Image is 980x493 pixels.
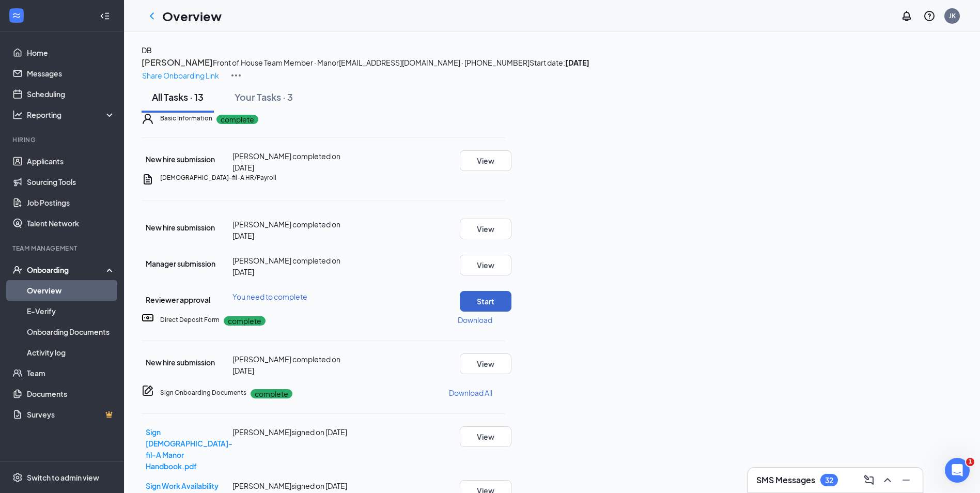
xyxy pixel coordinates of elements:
[945,458,970,483] iframe: Intercom live chat
[27,213,115,234] a: Talent Network
[160,173,276,182] h5: [DEMOGRAPHIC_DATA]-fil-A HR/Payroll
[160,388,246,397] h5: Sign Onboarding Documents
[12,244,113,253] div: Team Management
[146,358,215,367] span: New hire submission
[251,389,292,398] p: complete
[27,172,115,192] a: Sourcing Tools
[142,384,154,397] svg: CompanyDocumentIcon
[142,113,154,125] svg: User
[27,151,115,172] a: Applicants
[230,69,242,82] img: More Actions
[460,219,511,239] button: View
[27,110,116,120] div: Reporting
[458,315,492,325] p: Download
[923,10,936,22] svg: QuestionInfo
[27,63,115,84] a: Messages
[27,321,115,342] a: Onboarding Documents
[142,69,220,82] button: Share Onboarding Link
[142,312,154,324] svg: DirectDepositIcon
[232,426,354,438] div: [PERSON_NAME] signed on [DATE]
[146,10,158,22] svg: ChevronLeft
[146,223,215,232] span: New hire submission
[879,472,896,488] button: ChevronUp
[756,474,815,486] h3: SMS Messages
[460,150,511,171] button: View
[27,192,115,213] a: Job Postings
[232,256,340,276] span: [PERSON_NAME] completed on [DATE]
[152,90,204,103] div: All Tasks · 13
[900,474,912,486] svg: Minimize
[12,265,23,275] svg: UserCheck
[27,280,115,301] a: Overview
[232,292,307,301] span: You need to complete
[460,255,511,275] button: View
[825,476,833,485] div: 32
[216,115,258,124] p: complete
[565,58,589,67] strong: [DATE]
[213,58,339,67] span: Front of House Team Member · Manor
[457,312,493,328] button: Download
[232,151,340,172] span: [PERSON_NAME] completed on [DATE]
[949,11,956,20] div: JK
[160,315,220,325] h5: Direct Deposit Form
[861,472,877,488] button: ComposeMessage
[142,56,213,69] button: [PERSON_NAME]
[235,90,293,103] div: Your Tasks · 3
[339,58,530,67] span: [EMAIL_ADDRESS][DOMAIN_NAME] · [PHONE_NUMBER]
[448,384,493,401] button: Download All
[900,10,913,22] svg: Notifications
[966,458,974,466] span: 1
[100,11,110,21] svg: Collapse
[449,388,492,398] p: Download All
[232,220,340,240] span: [PERSON_NAME] completed on [DATE]
[460,291,511,312] button: Start
[27,404,115,425] a: SurveysCrown
[27,342,115,363] a: Activity log
[881,474,894,486] svg: ChevronUp
[27,363,115,383] a: Team
[12,135,113,144] div: Hiring
[898,472,914,488] button: Minimize
[160,114,212,123] h5: Basic Information
[27,42,115,63] a: Home
[146,259,215,268] span: Manager submission
[162,7,222,25] h1: Overview
[27,472,99,483] div: Switch to admin view
[142,44,152,56] button: DB
[146,155,215,164] span: New hire submission
[232,355,340,375] span: [PERSON_NAME] completed on [DATE]
[142,173,154,186] svg: Document
[460,353,511,374] button: View
[27,383,115,404] a: Documents
[146,427,232,471] a: Sign [DEMOGRAPHIC_DATA]-fil-A Manor Handbook.pdf
[232,480,354,491] div: [PERSON_NAME] signed on [DATE]
[27,265,106,275] div: Onboarding
[12,110,23,120] svg: Analysis
[11,10,22,21] svg: WorkstreamLogo
[224,316,266,326] p: complete
[530,58,589,67] span: Start date:
[460,426,511,447] button: View
[27,301,115,321] a: E-Verify
[12,472,23,483] svg: Settings
[863,474,875,486] svg: ComposeMessage
[27,84,115,104] a: Scheduling
[142,70,219,81] p: Share Onboarding Link
[146,295,210,304] span: Reviewer approval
